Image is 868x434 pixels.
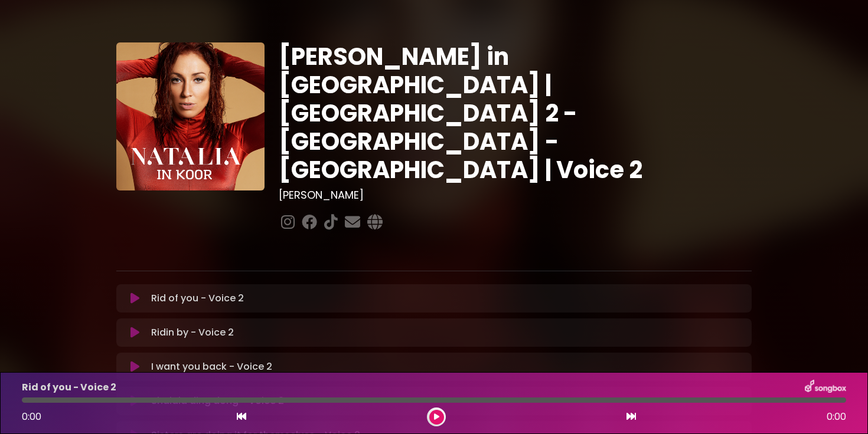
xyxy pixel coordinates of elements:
h1: [PERSON_NAME] in [GEOGRAPHIC_DATA] | [GEOGRAPHIC_DATA] 2 - [GEOGRAPHIC_DATA] - [GEOGRAPHIC_DATA] ... [279,42,752,184]
p: Rid of you - Voice 2 [151,291,244,305]
p: Rid of you - Voice 2 [22,380,116,394]
img: songbox-logo-white.png [805,380,846,395]
p: I want you back - Voice 2 [151,360,272,374]
span: 0:00 [22,410,41,423]
h3: [PERSON_NAME] [279,189,752,202]
p: Ridin by - Voice 2 [151,325,234,340]
span: 0:00 [827,410,846,424]
img: YTVS25JmS9CLUqXqkEhs [116,42,265,190]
